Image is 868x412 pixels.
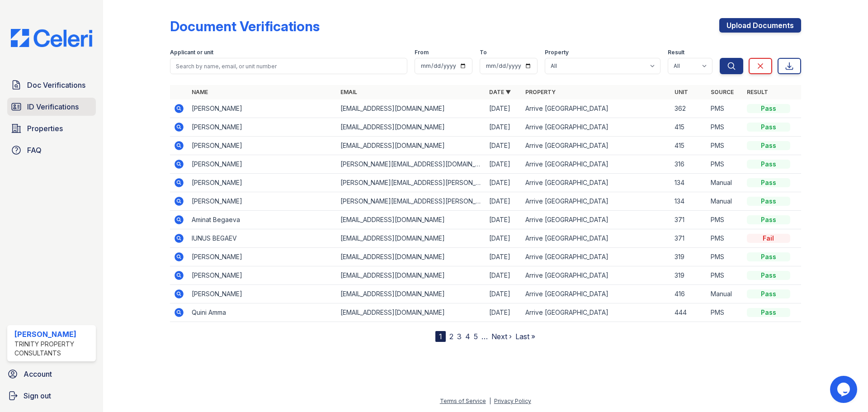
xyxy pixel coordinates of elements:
td: [PERSON_NAME][EMAIL_ADDRESS][PERSON_NAME][DOMAIN_NAME] [337,192,486,211]
div: Pass [747,197,790,206]
td: [EMAIL_ADDRESS][DOMAIN_NAME] [337,229,486,248]
td: [PERSON_NAME][EMAIL_ADDRESS][DOMAIN_NAME] [337,155,486,174]
td: [EMAIL_ADDRESS][DOMAIN_NAME] [337,303,486,322]
td: Arrive [GEOGRAPHIC_DATA] [522,137,670,155]
td: [PERSON_NAME] [188,155,337,174]
td: [DATE] [486,137,522,155]
a: Property [525,89,556,95]
td: PMS [707,248,743,266]
label: From [415,49,429,56]
td: Arrive [GEOGRAPHIC_DATA] [522,99,670,118]
div: | [489,398,491,404]
a: Date ▼ [489,89,511,95]
td: Manual [707,285,743,303]
td: Arrive [GEOGRAPHIC_DATA] [522,266,670,285]
td: Arrive [GEOGRAPHIC_DATA] [522,303,670,322]
label: Applicant or unit [170,49,213,56]
td: [PERSON_NAME] [188,192,337,211]
td: PMS [707,99,743,118]
td: PMS [707,211,743,229]
span: FAQ [27,145,42,156]
td: Arrive [GEOGRAPHIC_DATA] [522,155,670,174]
td: [EMAIL_ADDRESS][DOMAIN_NAME] [337,137,486,155]
div: Document Verifications [170,18,320,34]
td: 444 [671,303,707,322]
span: … [481,331,488,342]
a: Name [192,89,208,95]
td: Arrive [GEOGRAPHIC_DATA] [522,174,670,192]
td: [DATE] [486,174,522,192]
a: 4 [465,332,470,341]
td: IUNUS BEGAEV [188,229,337,248]
div: Pass [747,215,790,224]
td: [PERSON_NAME][EMAIL_ADDRESS][PERSON_NAME][DOMAIN_NAME] [337,174,486,192]
span: Doc Verifications [27,80,85,90]
a: 3 [457,332,462,341]
div: [PERSON_NAME] [14,329,92,340]
div: Pass [747,178,790,187]
td: 134 [671,174,707,192]
td: [PERSON_NAME] [188,248,337,266]
a: 2 [449,332,453,341]
td: 319 [671,248,707,266]
td: 371 [671,229,707,248]
a: Result [747,89,768,95]
div: Pass [747,141,790,150]
div: Pass [747,123,790,132]
a: Unit [675,89,688,95]
a: Sign out [4,387,99,405]
td: [PERSON_NAME] [188,118,337,137]
td: [PERSON_NAME] [188,99,337,118]
div: Pass [747,289,790,298]
div: Fail [747,234,790,243]
td: [EMAIL_ADDRESS][DOMAIN_NAME] [337,118,486,137]
td: [DATE] [486,99,522,118]
td: Manual [707,174,743,192]
td: Arrive [GEOGRAPHIC_DATA] [522,192,670,211]
div: Pass [747,252,790,261]
a: ID Verifications [7,98,96,116]
td: [EMAIL_ADDRESS][DOMAIN_NAME] [337,99,486,118]
td: [EMAIL_ADDRESS][DOMAIN_NAME] [337,285,486,303]
label: To [480,49,487,56]
a: Terms of Service [440,398,486,404]
td: Arrive [GEOGRAPHIC_DATA] [522,118,670,137]
iframe: chat widget [830,376,859,403]
td: PMS [707,118,743,137]
td: [DATE] [486,248,522,266]
div: Trinity Property Consultants [14,340,92,358]
td: PMS [707,229,743,248]
a: Last » [515,332,535,341]
td: Arrive [GEOGRAPHIC_DATA] [522,229,670,248]
a: Doc Verifications [7,76,96,94]
td: Arrive [GEOGRAPHIC_DATA] [522,285,670,303]
td: Arrive [GEOGRAPHIC_DATA] [522,211,670,229]
td: 371 [671,211,707,229]
a: Source [711,89,734,95]
td: [DATE] [486,229,522,248]
td: PMS [707,303,743,322]
div: Pass [747,104,790,113]
a: FAQ [7,141,96,159]
div: Pass [747,271,790,280]
td: 316 [671,155,707,174]
span: ID Verifications [27,101,79,112]
td: [EMAIL_ADDRESS][DOMAIN_NAME] [337,248,486,266]
td: [DATE] [486,266,522,285]
label: Result [668,49,684,56]
img: CE_Logo_Blue-a8612792a0a2168367f1c8372b55b34899dd931a85d93a1a3d3e32e68fde9ad4.png [4,29,99,47]
td: 415 [671,118,707,137]
td: [DATE] [486,155,522,174]
td: [PERSON_NAME] [188,174,337,192]
td: [PERSON_NAME] [188,285,337,303]
td: 134 [671,192,707,211]
div: 1 [435,331,446,342]
td: 416 [671,285,707,303]
td: 362 [671,99,707,118]
input: Search by name, email, or unit number [170,58,407,74]
td: 415 [671,137,707,155]
td: [DATE] [486,211,522,229]
td: Arrive [GEOGRAPHIC_DATA] [522,248,670,266]
td: [EMAIL_ADDRESS][DOMAIN_NAME] [337,211,486,229]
